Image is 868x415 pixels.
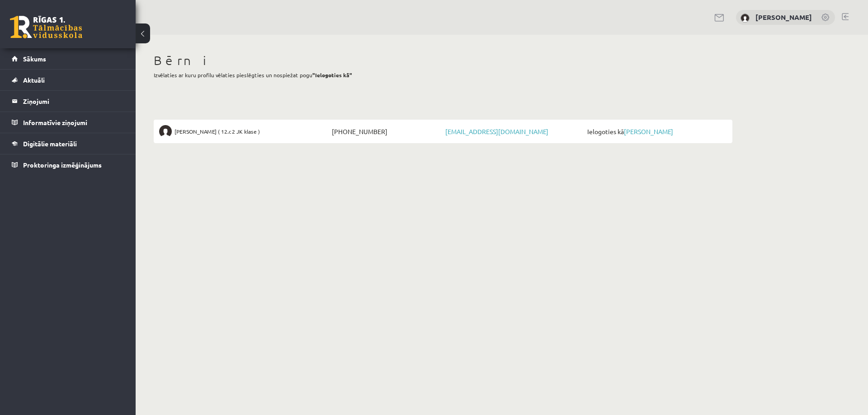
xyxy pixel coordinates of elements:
span: Ielogoties kā [585,125,727,138]
a: Proktoringa izmēģinājums [12,154,124,175]
a: Informatīvie ziņojumi [12,112,124,133]
img: Daiga Ozola [741,14,750,23]
span: Proktoringa izmēģinājums [23,161,102,169]
a: Sākums [12,48,124,69]
a: Aktuāli [12,70,124,90]
legend: Ziņojumi [23,91,124,112]
b: "Ielogoties kā" [312,71,352,79]
p: Izvēlaties ar kuru profilu vēlaties pieslēgties un nospiežat pogu [154,71,732,79]
span: Sākums [23,55,46,63]
legend: Informatīvie ziņojumi [23,112,124,133]
a: Ziņojumi [12,91,124,112]
span: [PHONE_NUMBER] [330,125,443,138]
h1: Bērni [154,53,732,68]
span: [PERSON_NAME] ( 12.c2 JK klase ) [175,125,260,138]
a: [EMAIL_ADDRESS][DOMAIN_NAME] [445,127,548,135]
span: Aktuāli [23,76,45,84]
a: [PERSON_NAME] [755,13,812,22]
a: [PERSON_NAME] [624,127,673,135]
a: Digitālie materiāli [12,133,124,154]
img: Kristīne Ozola [159,125,172,138]
span: Digitālie materiāli [23,140,77,148]
a: Rīgas 1. Tālmācības vidusskola [10,16,82,38]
